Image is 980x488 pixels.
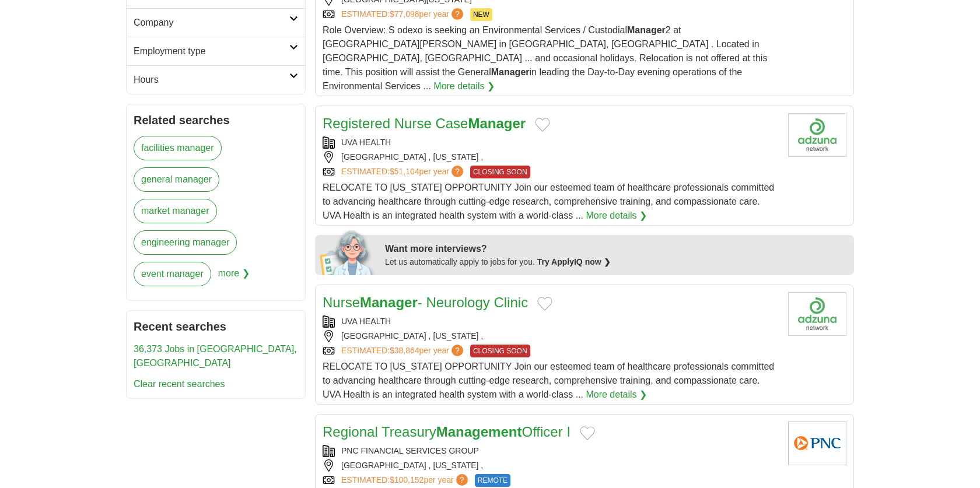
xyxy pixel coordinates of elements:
[341,138,391,147] a: UVA HEALTH
[390,167,419,176] span: $51,104
[452,8,463,20] span: ?
[320,229,376,275] img: apply-iq-scientist.png
[127,37,305,65] a: Employment type
[341,345,466,357] a: ESTIMATED:$38,864per year?
[470,345,530,357] span: CLOSING SOON
[134,199,217,223] a: market manager
[788,113,846,157] img: UVA Health System logo
[341,166,466,178] a: ESTIMATED:$51,104per year?
[788,292,846,336] img: UVA Health System logo
[341,474,470,487] a: ESTIMATED:$100,152per year?
[452,345,463,356] span: ?
[134,262,211,286] a: event manager
[468,115,526,131] strong: Manager
[580,426,595,440] button: Add to favorite jobs
[323,330,779,342] div: [GEOGRAPHIC_DATA] , [US_STATE] ,
[360,294,418,310] strong: Manager
[470,166,530,178] span: CLOSING SOON
[456,474,468,486] span: ?
[134,73,289,87] h2: Hours
[134,111,298,129] h2: Related searches
[323,361,774,399] span: RELOCATE TO [US_STATE] OPPORTUNITY Join our esteemed team of healthcare professionals committed t...
[134,16,289,30] h2: Company
[470,8,492,21] span: NEW
[535,118,550,132] button: Add to favorite jobs
[134,44,289,58] h2: Employment type
[134,379,225,389] a: Clear recent searches
[433,79,495,93] a: More details ❯
[323,424,570,440] a: Regional TreasuryManagementOfficer I
[788,422,846,465] img: PNC Financial Services Group logo
[452,166,463,177] span: ?
[134,167,219,192] a: general manager
[586,388,647,402] a: More details ❯
[127,8,305,37] a: Company
[134,318,298,335] h2: Recent searches
[537,257,611,266] a: Try ApplyIQ now ❯
[586,209,647,223] a: More details ❯
[341,8,466,21] a: ESTIMATED:$77,098per year?
[491,67,530,77] strong: Manager
[134,230,237,255] a: engineering manager
[385,242,847,256] div: Want more interviews?
[218,262,250,293] span: more ❯
[127,65,305,94] a: Hours
[341,317,391,326] a: UVA HEALTH
[436,424,522,440] strong: Management
[323,294,528,310] a: NurseManager- Neurology Clinic
[134,344,297,368] a: 36,373 Jobs in [GEOGRAPHIC_DATA], [GEOGRAPHIC_DATA]
[323,182,774,220] span: RELOCATE TO [US_STATE] OPPORTUNITY Join our esteemed team of healthcare professionals committed t...
[341,446,479,455] a: PNC FINANCIAL SERVICES GROUP
[134,136,222,160] a: facilities manager
[385,256,847,268] div: Let us automatically apply to jobs for you.
[323,115,526,131] a: Registered Nurse CaseManager
[390,9,419,19] span: $77,098
[390,346,419,355] span: $38,864
[537,297,552,311] button: Add to favorite jobs
[323,25,767,91] span: Role Overview: S odexo is seeking an Environmental Services / Custodial 2 at [GEOGRAPHIC_DATA][PE...
[323,459,779,472] div: [GEOGRAPHIC_DATA] , [US_STATE] ,
[475,474,510,487] span: REMOTE
[390,475,423,485] span: $100,152
[323,151,779,163] div: [GEOGRAPHIC_DATA] , [US_STATE] ,
[627,25,666,35] strong: Manager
